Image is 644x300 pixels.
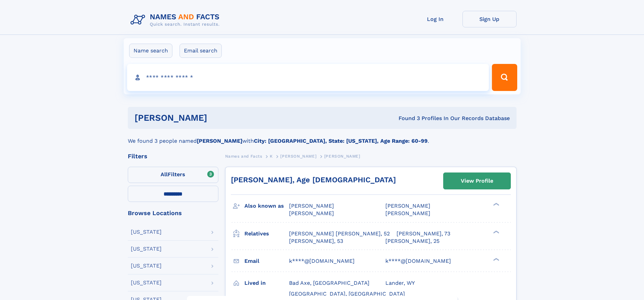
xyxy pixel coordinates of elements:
[280,152,316,160] a: [PERSON_NAME]
[385,280,415,286] span: Lander, WY
[180,44,222,58] label: Email search
[408,11,462,27] a: Log In
[492,202,500,207] div: ❯
[289,237,343,245] a: [PERSON_NAME], 53
[197,138,242,144] b: [PERSON_NAME]
[128,153,218,159] div: Filters
[303,115,510,122] div: Found 3 Profiles In Our Records Database
[461,173,493,189] div: View Profile
[289,280,369,286] span: Bad Axe, [GEOGRAPHIC_DATA]
[161,171,168,178] span: All
[397,230,450,237] a: [PERSON_NAME], 73
[128,210,218,216] div: Browse Locations
[131,246,162,252] div: [US_STATE]
[324,154,360,159] span: [PERSON_NAME]
[131,263,162,269] div: [US_STATE]
[135,114,303,122] h1: [PERSON_NAME]
[128,11,225,29] img: Logo Names and Facts
[280,154,316,159] span: [PERSON_NAME]
[131,280,162,285] div: [US_STATE]
[289,203,334,209] span: [PERSON_NAME]
[254,138,428,144] b: City: [GEOGRAPHIC_DATA], State: [US_STATE], Age Range: 60-99
[289,230,390,237] a: [PERSON_NAME] [PERSON_NAME], 52
[129,44,172,58] label: Name search
[128,129,517,145] div: We found 3 people named with .
[270,152,273,160] a: K
[289,210,334,216] span: [PERSON_NAME]
[244,277,289,289] h3: Lived in
[244,228,289,239] h3: Relatives
[128,167,218,183] label: Filters
[385,237,439,245] a: [PERSON_NAME], 25
[289,291,405,297] span: [GEOGRAPHIC_DATA], [GEOGRAPHIC_DATA]
[385,210,430,216] span: [PERSON_NAME]
[231,176,396,184] a: [PERSON_NAME], Age [DEMOGRAPHIC_DATA]
[492,64,517,91] button: Search Button
[462,11,517,27] a: Sign Up
[244,255,289,267] h3: Email
[270,154,273,159] span: K
[444,173,510,189] a: View Profile
[127,64,489,91] input: search input
[244,200,289,212] h3: Also known as
[492,230,500,234] div: ❯
[225,152,262,160] a: Names and Facts
[385,203,430,209] span: [PERSON_NAME]
[131,229,162,235] div: [US_STATE]
[492,257,500,261] div: ❯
